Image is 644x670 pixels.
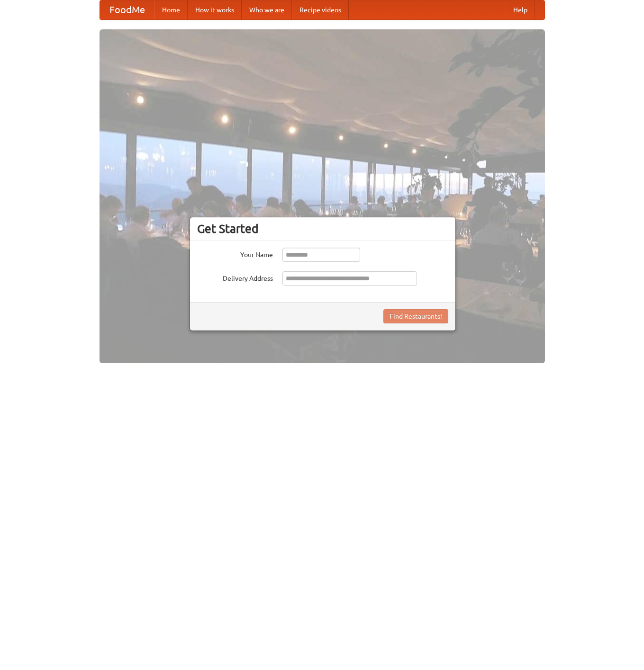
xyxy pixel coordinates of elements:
[154,0,188,19] a: Home
[197,222,448,236] h3: Get Started
[197,248,273,259] label: Your Name
[242,0,292,19] a: Who we are
[197,271,273,283] label: Delivery Address
[100,0,154,19] a: FoodMe
[383,309,448,323] button: Find Restaurants!
[188,0,242,19] a: How it works
[292,0,349,19] a: Recipe videos
[506,0,535,19] a: Help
